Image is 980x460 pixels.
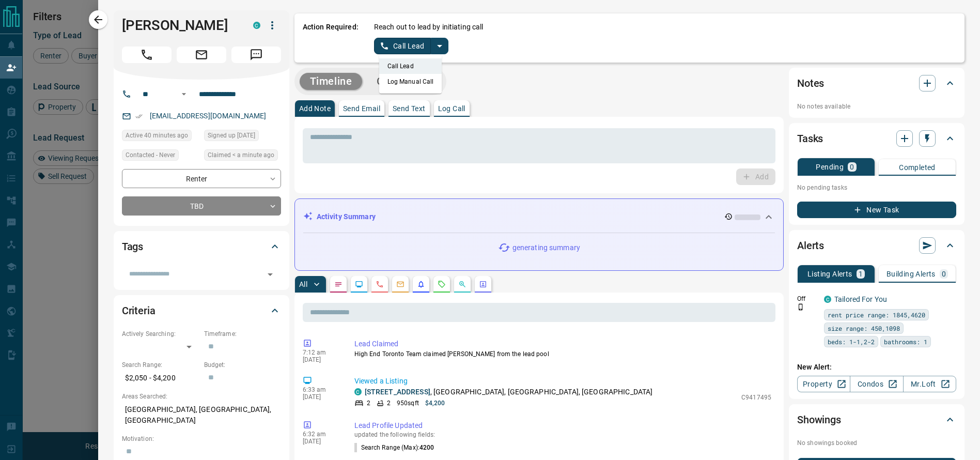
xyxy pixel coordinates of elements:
[204,329,281,339] p: Timeframe:
[122,401,281,429] p: [GEOGRAPHIC_DATA], [GEOGRAPHIC_DATA], [GEOGRAPHIC_DATA]
[299,105,331,112] p: Add Note
[150,112,267,120] a: [EMAIL_ADDRESS][DOMAIN_NAME]
[828,323,900,333] span: size range: 450,1098
[438,280,446,288] svg: Requests
[419,444,434,451] span: 4200
[374,38,431,54] button: Call Lead
[135,113,143,120] svg: Email Verified
[343,105,380,112] p: Send Email
[797,126,956,151] div: Tasks
[177,47,226,63] span: Email
[126,150,175,160] span: Contacted - Never
[797,237,824,254] h2: Alerts
[354,339,771,349] p: Lead Claimed
[903,376,956,392] a: Mr.Loft
[797,180,956,195] p: No pending tasks
[122,360,199,370] p: Search Range:
[303,386,339,393] p: 6:33 am
[797,362,956,373] p: New Alert:
[122,238,143,255] h2: Tags
[797,407,956,432] div: Showings
[797,303,804,311] svg: Push Notification Only
[396,280,405,288] svg: Emails
[741,393,771,402] p: C9417495
[303,438,339,445] p: [DATE]
[824,296,831,303] div: condos.ca
[816,163,844,171] p: Pending
[425,398,445,408] p: $4,200
[122,302,155,319] h2: Criteria
[797,411,841,428] h2: Showings
[828,336,875,347] span: beds: 1-1,2-2
[850,163,854,171] p: 0
[367,398,370,408] p: 2
[354,431,771,438] p: updated the following fields:
[828,310,925,320] span: rent price range: 1845,4620
[366,73,441,90] button: Campaigns
[303,207,775,226] div: Activity Summary
[334,280,343,288] svg: Notes
[263,267,277,282] button: Open
[850,376,903,392] a: Condos
[458,280,466,288] svg: Opportunities
[354,420,771,431] p: Lead Profile Updated
[303,22,359,54] p: Action Required:
[122,130,199,144] div: Tue Sep 16 2025
[253,22,260,29] div: condos.ca
[122,17,238,34] h1: [PERSON_NAME]
[374,22,484,33] p: Reach out to lead by initiating call
[122,298,281,323] div: Criteria
[899,164,936,171] p: Completed
[512,242,580,253] p: generating summary
[797,75,824,91] h2: Notes
[126,130,188,141] span: Active 40 minutes ago
[797,376,850,392] a: Property
[204,149,281,164] div: Tue Sep 16 2025
[797,233,956,258] div: Alerts
[355,280,363,288] svg: Lead Browsing Activity
[354,443,434,452] p: Search Range (Max) :
[376,280,384,288] svg: Calls
[303,356,339,363] p: [DATE]
[204,130,281,144] div: Thu Jul 10 2025
[834,295,887,303] a: Tailored For You
[397,398,419,408] p: 950 sqft
[354,349,771,359] p: High End Toronto Team claimed [PERSON_NAME] from the lead pool
[122,370,199,387] p: $2,050 - $4,200
[303,393,339,401] p: [DATE]
[303,349,339,356] p: 7:12 am
[797,438,956,448] p: No showings booked
[387,398,391,408] p: 2
[438,105,465,112] p: Log Call
[122,169,281,188] div: Renter
[178,88,190,100] button: Open
[122,329,199,339] p: Actively Searching:
[299,281,307,288] p: All
[797,71,956,96] div: Notes
[807,270,852,278] p: Listing Alerts
[479,280,487,288] svg: Agent Actions
[886,270,936,278] p: Building Alerts
[379,58,442,74] li: Call Lead
[884,336,927,347] span: bathrooms: 1
[231,47,281,63] span: Message
[417,280,425,288] svg: Listing Alerts
[797,130,823,147] h2: Tasks
[374,38,449,54] div: split button
[208,150,274,160] span: Claimed < a minute ago
[859,270,863,278] p: 1
[354,388,362,395] div: condos.ca
[122,47,172,63] span: Call
[122,392,281,401] p: Areas Searched:
[303,431,339,438] p: 6:32 am
[379,74,442,89] li: Log Manual Call
[122,196,281,216] div: TBD
[300,73,363,90] button: Timeline
[797,202,956,218] button: New Task
[122,234,281,259] div: Tags
[317,211,376,222] p: Activity Summary
[122,434,281,443] p: Motivation:
[365,387,653,397] p: , [GEOGRAPHIC_DATA], [GEOGRAPHIC_DATA], [GEOGRAPHIC_DATA]
[797,294,818,303] p: Off
[393,105,426,112] p: Send Text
